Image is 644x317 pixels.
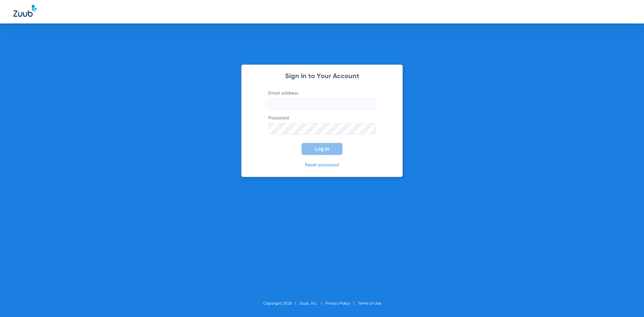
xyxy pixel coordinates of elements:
[315,146,329,152] span: Log In
[268,90,376,110] label: Email address
[268,123,376,135] input: Password
[268,98,376,110] input: Email address
[305,163,339,167] a: Reset password
[300,300,325,307] li: Zuub, Inc.
[258,73,386,80] h2: Sign In to Your Account
[302,143,342,155] button: Log In
[358,302,381,306] a: Terms of Use
[268,115,376,135] label: Password
[263,300,300,307] li: Copyright 2025
[325,302,350,306] a: Privacy Policy
[13,5,37,17] img: Zuub Logo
